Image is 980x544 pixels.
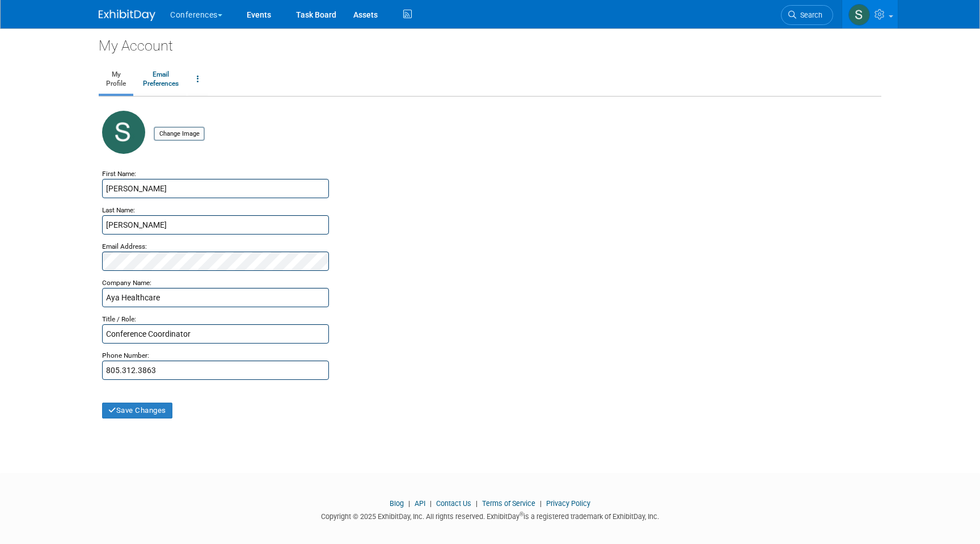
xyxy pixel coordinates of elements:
[519,511,523,517] sup: ®
[473,499,480,508] span: |
[102,170,136,178] small: First Name:
[99,65,133,94] a: MyProfile
[482,499,535,508] a: Terms of Service
[102,242,147,250] small: Email Address:
[390,499,404,508] a: Blog
[415,499,425,508] a: API
[102,111,145,154] img: S.jpg
[848,4,870,26] img: Sophie Buffo
[102,403,172,419] button: Save Changes
[546,499,590,508] a: Privacy Policy
[427,499,434,508] span: |
[405,499,413,508] span: |
[99,10,155,21] img: ExhibitDay
[136,65,186,94] a: EmailPreferences
[436,499,471,508] a: Contact Us
[102,206,135,214] small: Last Name:
[796,11,822,19] span: Search
[102,315,136,323] small: Title / Role:
[99,28,881,56] div: My Account
[537,499,544,508] span: |
[102,279,151,287] small: Company Name:
[102,351,149,359] small: Phone Number:
[781,5,833,25] a: Search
